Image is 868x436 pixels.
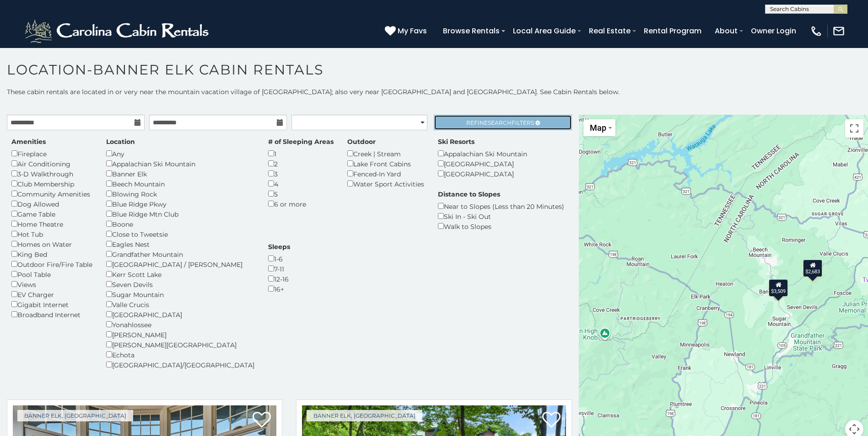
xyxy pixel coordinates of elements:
[810,25,823,37] img: phone-regular-white.png
[106,350,254,360] div: Echota
[106,330,254,340] div: [PERSON_NAME]
[106,319,254,330] div: Yonahlossee
[11,159,92,169] div: Air Conditioning
[583,119,615,136] button: Change map style
[438,23,504,39] a: Browse Rentals
[268,149,334,159] div: 1
[268,169,334,179] div: 3
[11,309,92,319] div: Broadband Internet
[347,149,424,159] div: Creek | Stream
[590,123,606,133] span: Map
[11,209,92,219] div: Game Table
[438,169,527,179] div: [GEOGRAPHIC_DATA]
[106,239,254,249] div: Eagles Nest
[542,411,561,430] a: Add to favorites
[106,169,254,179] div: Banner Elk
[11,239,92,249] div: Homes on Water
[268,284,290,294] div: 16+
[347,169,424,179] div: Fenced-In Yard
[710,23,742,39] a: About
[106,159,254,169] div: Appalachian Ski Mountain
[106,219,254,229] div: Boone
[347,179,424,189] div: Water Sport Activities
[845,119,863,138] button: Toggle fullscreen view
[466,119,534,126] span: Refine Filters
[106,259,254,269] div: [GEOGRAPHIC_DATA] / [PERSON_NAME]
[438,211,564,221] div: Ski In - Ski Out
[268,264,290,274] div: 7-11
[106,279,254,289] div: Seven Devils
[106,249,254,259] div: Grandfather Mountain
[268,199,334,209] div: 6 or more
[434,115,571,130] a: RefineSearchFilters
[268,179,334,189] div: 4
[268,254,290,264] div: 1-6
[803,260,822,277] div: $2,683
[11,249,92,259] div: King Bed
[769,279,788,297] div: $3,509
[11,169,92,179] div: 3-D Walkthrough
[106,289,254,299] div: Sugar Mountain
[106,340,254,350] div: [PERSON_NAME][GEOGRAPHIC_DATA]
[11,199,92,209] div: Dog Allowed
[11,149,92,159] div: Fireplace
[17,410,133,421] a: Banner Elk, [GEOGRAPHIC_DATA]
[106,360,254,370] div: [GEOGRAPHIC_DATA]/[GEOGRAPHIC_DATA]
[23,17,213,45] img: White-1-2.png
[106,189,254,199] div: Blowing Rock
[268,159,334,169] div: 2
[347,159,424,169] div: Lake Front Cabins
[438,221,564,231] div: Walk to Slopes
[106,309,254,319] div: [GEOGRAPHIC_DATA]
[106,179,254,189] div: Beech Mountain
[106,209,254,219] div: Blue Ridge Mtn Club
[398,25,427,37] span: My Favs
[11,269,92,279] div: Pool Table
[307,410,422,421] a: Banner Elk, [GEOGRAPHIC_DATA]
[438,137,474,146] label: Ski Resorts
[268,137,334,146] label: # of Sleeping Areas
[106,149,254,159] div: Any
[11,289,92,299] div: EV Charger
[438,159,527,169] div: [GEOGRAPHIC_DATA]
[106,199,254,209] div: Blue Ridge Pkwy
[11,137,46,146] label: Amenities
[11,229,92,239] div: Hot Tub
[11,179,92,189] div: Club Membership
[253,411,271,430] a: Add to favorites
[106,229,254,239] div: Close to Tweetsie
[347,137,376,146] label: Outdoor
[438,201,564,211] div: Near to Slopes (Less than 20 Minutes)
[385,25,429,37] a: My Favs
[268,242,290,251] label: Sleeps
[11,189,92,199] div: Community Amenities
[488,119,512,126] span: Search
[106,269,254,279] div: Kerr Scott Lake
[746,23,801,39] a: Owner Login
[11,299,92,309] div: Gigabit Internet
[584,23,635,39] a: Real Estate
[268,189,334,199] div: 5
[832,25,845,37] img: mail-regular-white.png
[11,219,92,229] div: Home Theatre
[438,190,500,199] label: Distance to Slopes
[639,23,706,39] a: Rental Program
[106,299,254,309] div: Valle Crucis
[11,259,92,269] div: Outdoor Fire/Fire Table
[106,137,135,146] label: Location
[11,279,92,289] div: Views
[438,149,527,159] div: Appalachian Ski Mountain
[508,23,580,39] a: Local Area Guide
[268,274,290,284] div: 12-16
